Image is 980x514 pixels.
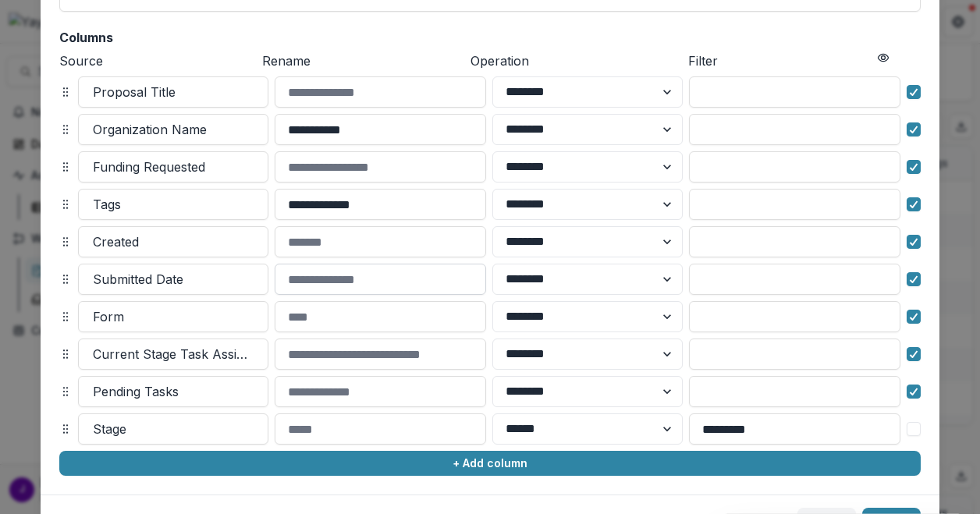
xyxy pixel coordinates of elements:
p: Filter [688,51,871,70]
button: + Add column [59,451,921,476]
p: Source [59,51,256,70]
p: Rename [262,51,463,70]
h2: Columns [59,30,921,45]
p: Operation [470,51,682,70]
